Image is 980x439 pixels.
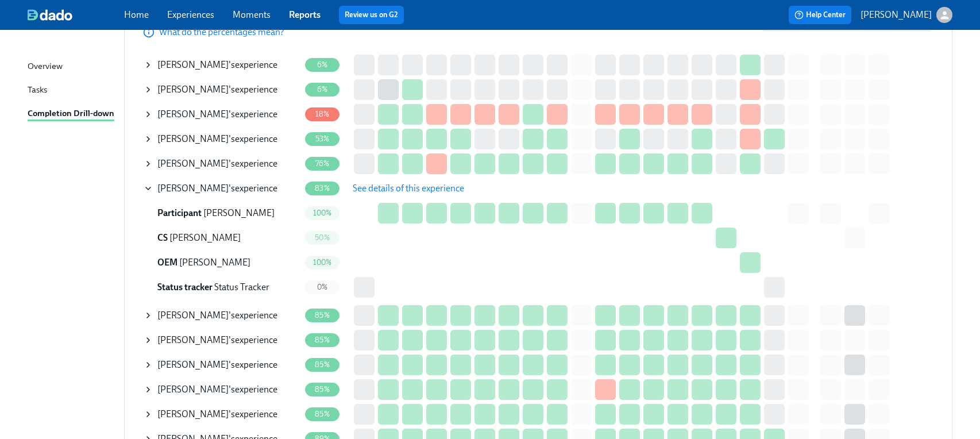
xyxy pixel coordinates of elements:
div: 's experience [157,157,277,170]
a: Overview [28,60,115,74]
span: [PERSON_NAME] [157,158,229,169]
span: [PERSON_NAME] [169,232,241,243]
span: 50% [308,233,337,242]
div: 's experience [157,309,277,322]
div: 's experience [157,108,277,121]
p: What do the percentages mean? [159,26,284,38]
span: [PERSON_NAME] [157,109,229,120]
span: 76% [308,159,337,168]
button: Help Center [789,6,851,24]
a: Reports [289,9,321,20]
div: Completion Drill-down [28,107,114,121]
div: 's experience [157,59,277,71]
div: CS [PERSON_NAME] [144,226,300,249]
span: 83% [308,184,337,192]
span: [PERSON_NAME] [179,257,250,268]
div: Participant [PERSON_NAME] [144,202,300,225]
span: [PERSON_NAME] [157,359,229,370]
div: Status tracker Status Tracker [144,276,300,299]
div: [PERSON_NAME]'sexperience [144,403,300,426]
span: Credentialing Specialist [157,232,168,243]
div: [PERSON_NAME]'sexperience [144,304,300,327]
div: [PERSON_NAME]'sexperience [144,353,300,376]
div: [PERSON_NAME]'sexperience [144,103,300,126]
span: 53% [308,134,337,143]
button: Review us on G2 [339,6,404,24]
div: 's experience [157,334,277,346]
button: See details of this experience [345,177,472,200]
span: [PERSON_NAME] [157,183,229,194]
span: [PERSON_NAME] [157,384,229,395]
span: [PERSON_NAME] [203,207,275,218]
a: dado [28,9,124,21]
span: 100% [306,209,339,217]
span: 18% [308,110,337,118]
div: [PERSON_NAME]'sexperience [144,177,300,200]
a: Moments [233,9,271,20]
span: Status tracker [157,282,213,292]
div: [PERSON_NAME]'sexperience [144,378,300,401]
span: Help Center [794,9,846,21]
button: [PERSON_NAME] [861,7,952,23]
a: Home [124,9,149,20]
div: Overview [28,60,63,74]
span: 6% [310,60,334,69]
a: Experiences [167,9,214,20]
div: [PERSON_NAME]'sexperience [144,152,300,175]
img: dado [28,9,72,21]
span: Onboarding Experience Manager [157,257,178,268]
span: 85% [308,311,337,319]
div: [PERSON_NAME]'sexperience [144,53,300,76]
a: Completion Drill-down [28,107,115,121]
div: 's experience [157,408,277,421]
span: [PERSON_NAME] [157,409,229,419]
div: 's experience [157,83,277,96]
p: [PERSON_NAME] [861,9,932,21]
span: [PERSON_NAME] [157,334,229,345]
div: [PERSON_NAME]'sexperience [144,329,300,352]
a: Tasks [28,83,115,98]
span: Status Tracker [214,282,269,292]
div: Tasks [28,83,47,98]
span: 85% [308,385,337,394]
span: [PERSON_NAME] [157,133,229,144]
span: [PERSON_NAME] [157,84,229,95]
a: Review us on G2 [345,9,398,21]
div: 's experience [157,359,277,371]
span: [PERSON_NAME] [157,59,229,70]
span: Participant [157,207,202,218]
div: [PERSON_NAME]'sexperience [144,78,300,101]
div: 's experience [157,133,277,145]
span: [PERSON_NAME] [157,310,229,321]
div: [PERSON_NAME]'sexperience [144,128,300,151]
span: 85% [308,410,337,418]
div: OEM [PERSON_NAME] [144,251,300,274]
span: 85% [308,336,337,344]
span: 6% [310,85,334,94]
span: See details of this experience [353,183,464,194]
span: 85% [308,360,337,369]
span: 100% [306,258,339,267]
div: 's experience [157,383,277,396]
div: 's experience [157,182,277,195]
span: 0% [310,283,334,291]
